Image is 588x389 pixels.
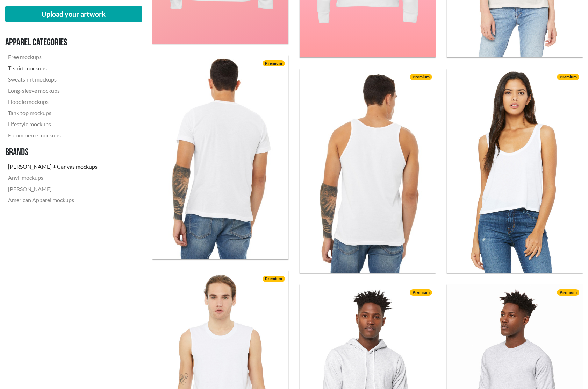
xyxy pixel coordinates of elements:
a: [PERSON_NAME] [5,183,100,194]
a: Free mockups [5,51,100,63]
h3: Brands [5,147,100,158]
img: brown haired female model wearing a white Bella + Canvas 8880 flowy boxy tank top [447,69,583,273]
a: E-commerce mockups [5,130,100,141]
a: Tank top mockups [5,107,100,119]
span: Premium [410,74,432,80]
a: American Apparel mockups [5,194,100,206]
a: [PERSON_NAME] + Canvas mockups [5,161,100,172]
a: Long-sleeve mockups [5,85,100,96]
img: back of brown haired man wearing a white bella + canvas 3650 T-shirt [152,55,288,259]
span: Premium [263,276,285,282]
button: Upload your artwork [5,6,142,22]
span: Premium [410,289,432,296]
a: Lifestyle mockups [5,119,100,130]
img: back of muscled man wearing a white bella + canvas 3480 tank top [300,69,436,273]
a: Anvil mockups [5,172,100,183]
a: Hoodie mockups [5,96,100,107]
span: Premium [557,289,579,296]
span: Premium [263,60,285,66]
span: Premium [557,74,579,80]
a: T-shirt mockups [5,63,100,74]
h3: Apparel categories [5,37,100,49]
a: Sweatshirt mockups [5,74,100,85]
